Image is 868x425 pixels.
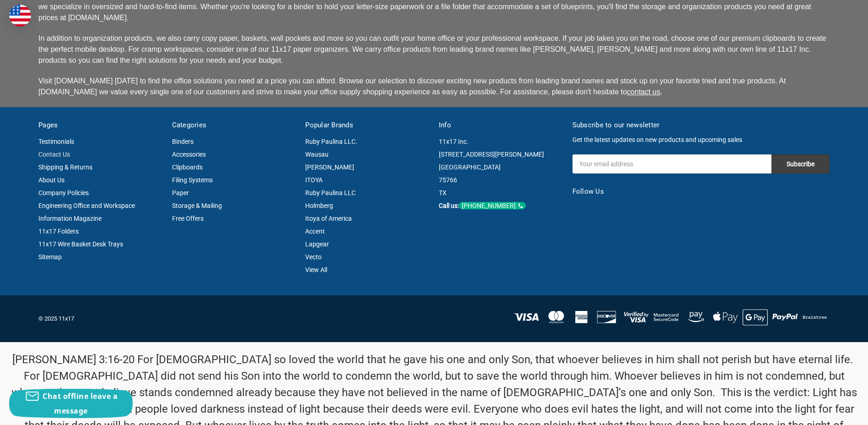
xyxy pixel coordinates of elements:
button: Chat offline leave a message [9,389,133,418]
h5: Subscribe to our newsletter [572,120,830,131]
a: 11x17 Wire Basket Desk Trays [38,240,123,248]
a: Sitemap [38,253,62,261]
a: ITOYA [305,176,323,184]
img: duty and tax information for United States [9,5,31,27]
a: Shipping & Returns [38,163,92,171]
span: In addition to organization products, we also carry copy paper, baskets, wall pockets and more so... [38,34,826,64]
a: About Us [38,176,65,184]
a: Engineering Office and Workspace Information Magazine [38,202,135,222]
a: Contact Us [38,151,70,158]
h5: Categories [172,120,296,131]
a: Paper [172,189,189,196]
h5: Popular Brands [305,120,429,131]
div: [PHONE_NUMBER] [459,202,526,209]
a: Clipboards [172,163,203,171]
a: View All [305,266,327,273]
a: Accent [305,228,325,235]
strong: Call us: [439,202,526,209]
span: Chat offline leave a message [43,391,118,416]
h5: Follow Us [572,186,830,197]
a: Vecto [305,253,322,261]
a: Binders [172,138,194,145]
a: Itoya of America [305,215,352,222]
p: © 2025 11x17 [38,314,429,323]
h5: Pages [38,120,162,131]
a: Holmberg [305,202,333,209]
a: Storage & Mailing [172,202,222,209]
a: Free Offers [172,215,204,222]
a: Ruby Paulina LLC [305,189,356,196]
a: [PERSON_NAME] [305,163,354,171]
span: Visit [DOMAIN_NAME] [DATE] to find the office solutions you need at a price you can afford. Brows... [38,77,786,96]
a: contact us [627,88,660,96]
p: Get the latest updates on new products and upcoming sales [572,135,830,145]
a: Call us:[PHONE_NUMBER] [439,202,526,209]
a: Wausau [305,151,329,158]
h5: Info [439,120,563,131]
a: Company Policies [38,189,89,196]
input: Subscribe [771,154,830,174]
a: Accessories [172,151,206,158]
a: Lapgear [305,240,329,248]
a: 11x17 Folders [38,228,79,235]
address: 11x17 Inc. [STREET_ADDRESS][PERSON_NAME] [GEOGRAPHIC_DATA] 75766 TX [439,135,563,199]
iframe: Google Customer Reviews [793,400,868,425]
a: Testimonials [38,138,74,145]
a: Filing Systems [172,176,213,184]
input: Your email address [572,154,771,174]
a: Ruby Paulina LLC. [305,138,357,145]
